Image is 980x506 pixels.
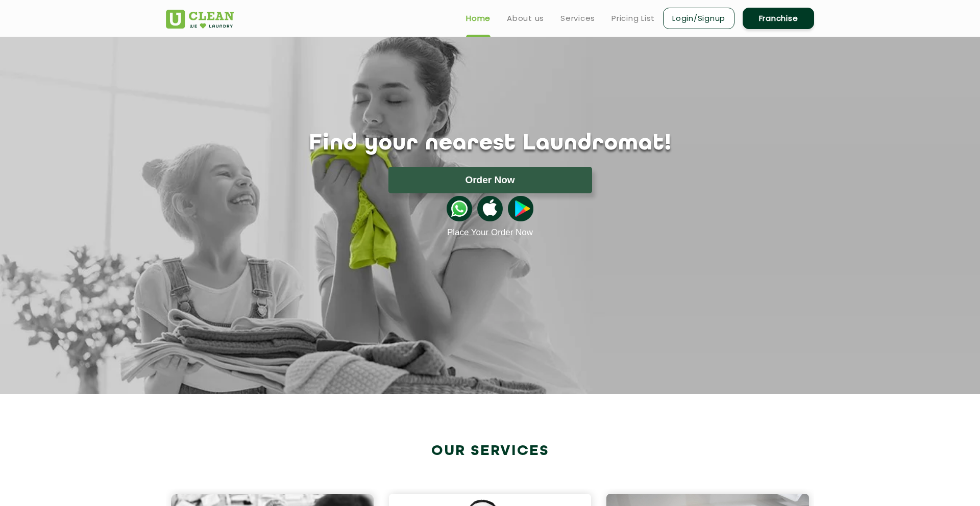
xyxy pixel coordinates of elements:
h2: Our Services [166,443,814,460]
a: Pricing List [611,12,655,24]
img: whatsappicon.png [447,196,472,221]
img: playstoreicon.png [508,196,533,221]
a: Login/Signup [663,8,734,29]
img: UClean Laundry and Dry Cleaning [166,10,234,29]
a: Services [560,12,595,24]
img: apple-icon.png [477,196,503,221]
a: Franchise [743,8,814,29]
a: Place Your Order Now [447,227,533,238]
h1: Find your nearest Laundromat! [158,131,822,157]
a: Home [466,12,491,24]
a: About us [507,12,544,24]
button: Order Now [388,167,592,193]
